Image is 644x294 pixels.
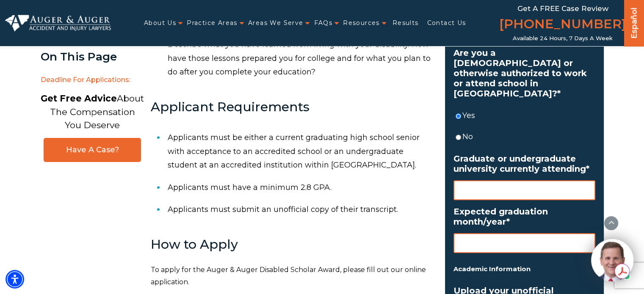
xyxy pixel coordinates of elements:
[151,100,435,114] h3: Applicant Requirements
[343,14,380,32] a: Resources
[453,48,595,99] label: Are you a [DEMOGRAPHIC_DATA] or otherwise authorized to work or attend school in [GEOGRAPHIC_DATA]?
[5,15,111,31] img: Auger & Auger Accident and Injury Lawyers Logo
[168,198,435,220] li: Applicants must submit an unofficial copy of their transcript.
[168,176,435,198] li: Applicants must have a minimum 2.8 GPA.
[41,71,144,89] span: Deadline for Applications:
[392,14,419,32] a: Results
[453,154,595,174] label: Graduate or undergraduate university currently attending
[41,51,144,63] div: On This Page
[462,109,595,122] label: Yes
[248,14,304,32] a: Areas We Serve
[144,14,176,32] a: About Us
[151,264,435,289] p: To apply for the Auger & Auger Disabled Scholar Award, please fill out our online application.
[151,237,435,251] h3: How to Apply
[453,264,595,275] h5: Academic Information
[453,206,595,227] label: Expected graduation month/year
[314,14,332,32] a: FAQs
[187,14,238,32] a: Practice Areas
[41,92,144,132] p: About The Compensation You Deserve
[427,14,466,32] a: Contact Us
[462,130,595,143] label: No
[499,15,626,35] a: [PHONE_NUMBER]
[604,216,619,231] button: scroll to up
[591,239,633,281] img: Intaker widget Avatar
[44,138,141,162] a: Have A Case?
[517,4,608,13] span: Get a FREE Case Review
[168,126,435,176] li: Applicants must be either a current graduating high school senior with acceptance to an accredite...
[168,33,435,83] li: Describe what you have learned from living with your disability. How have those lessons prepared ...
[41,93,117,104] strong: Get Free Advice
[6,270,24,289] div: Accessibility Menu
[53,145,132,155] span: Have A Case?
[513,35,613,42] span: Available 24 Hours, 7 Days a Week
